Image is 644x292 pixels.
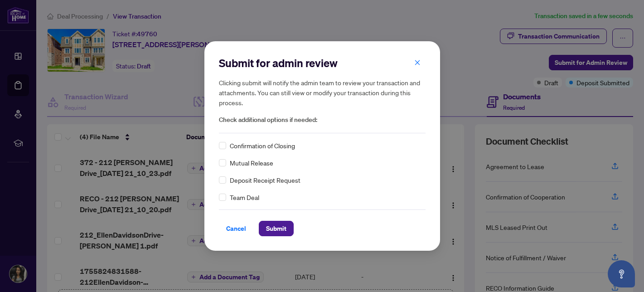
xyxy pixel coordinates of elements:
[414,59,421,66] span: close
[266,221,286,236] span: Submit
[230,192,259,202] span: Team Deal
[230,175,300,185] span: Deposit Receipt Request
[608,260,635,287] button: Open asap
[230,158,273,168] span: Mutual Release
[219,115,426,125] span: Check additional options if needed:
[230,141,295,151] span: Confirmation of Closing
[259,221,294,236] button: Submit
[219,221,253,236] button: Cancel
[219,78,426,107] h5: Clicking submit will notify the admin team to review your transaction and attachments. You can st...
[219,56,426,70] h2: Submit for admin review
[226,221,246,236] span: Cancel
